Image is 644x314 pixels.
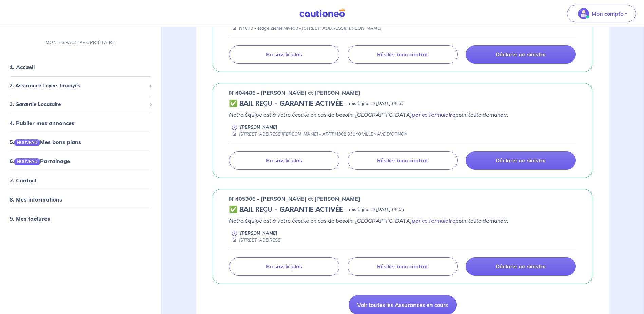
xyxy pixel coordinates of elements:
p: Mon compte [592,10,623,18]
img: illu_account_valid_menu.svg [578,8,589,19]
a: En savoir plus [229,257,339,276]
div: 3. Garantie Locataire [3,98,158,111]
a: par ce formulaire [412,111,455,118]
p: En savoir plus [266,157,302,164]
div: 7. Contact [3,174,158,187]
p: [PERSON_NAME] [240,230,277,237]
div: 8. Mes informations [3,193,158,206]
p: Déclarer un sinistre [496,263,546,270]
span: 3. Garantie Locataire [10,101,146,108]
div: 5.NOUVEAUMes bons plans [3,136,158,149]
img: Cautioneo [297,9,348,18]
div: 1. Accueil [3,60,158,74]
a: 4. Publier mes annonces [10,120,74,127]
a: 9. Mes factures [10,215,50,222]
p: Résilier mon contrat [377,157,428,164]
div: 9. Mes factures [3,212,158,225]
p: Notre équipe est à votre écoute en cas de besoin. [GEOGRAPHIC_DATA] pour toute demande. [229,110,576,119]
p: [PERSON_NAME] [240,124,277,130]
p: En savoir plus [266,51,302,58]
p: Déclarer un sinistre [496,51,546,58]
a: 7. Contact [10,177,37,184]
p: Résilier mon contrat [377,263,428,270]
p: n°404486 - [PERSON_NAME] et [PERSON_NAME] [229,89,360,97]
p: n°405906 - [PERSON_NAME] et [PERSON_NAME] [229,195,360,203]
p: Résilier mon contrat [377,51,428,58]
h5: ✅ BAIL REÇU - GARANTIE ACTIVÉE [229,206,343,214]
h5: ✅ BAIL REÇU - GARANTIE ACTIVÉE [229,100,343,108]
button: illu_account_valid_menu.svgMon compte [567,5,636,22]
p: - mis à jour le [DATE] 05:05 [346,206,404,213]
p: Déclarer un sinistre [496,157,546,164]
a: 5.NOUVEAUMes bons plans [10,139,81,146]
div: state: CONTRACT-VALIDATED, Context: ,MAYBE-CERTIFICATE,,LESSOR-DOCUMENTS,IS-ODEALIM [229,206,576,214]
div: 4. Publier mes annonces [3,117,158,130]
div: state: CONTRACT-VALIDATED, Context: ,MAYBE-CERTIFICATE,,LESSOR-DOCUMENTS,IS-ODEALIM [229,100,576,108]
a: par ce formulaire [412,217,455,224]
p: Notre équipe est à votre écoute en cas de besoin. [GEOGRAPHIC_DATA] pour toute demande. [229,216,576,225]
div: [STREET_ADDRESS][PERSON_NAME] - APPT H302 33140 VILLENAVE D'ORNON [229,131,408,137]
div: 6.NOUVEAUParrainage [3,155,158,168]
p: En savoir plus [266,263,302,270]
a: En savoir plus [229,151,339,170]
a: Déclarer un sinistre [466,151,576,170]
div: [STREET_ADDRESS] [229,237,282,243]
span: 2. Assurance Loyers Impayés [10,82,146,90]
div: N° 073 - étage 2ieme Niveau - [STREET_ADDRESS][PERSON_NAME] [229,25,381,31]
a: 8. Mes informations [10,196,62,203]
a: 6.NOUVEAUParrainage [10,158,70,165]
a: Résilier mon contrat [348,151,458,170]
a: Résilier mon contrat [348,45,458,64]
p: - mis à jour le [DATE] 05:31 [346,100,404,107]
a: Déclarer un sinistre [466,257,576,276]
a: En savoir plus [229,45,339,64]
div: 2. Assurance Loyers Impayés [3,80,158,93]
a: Déclarer un sinistre [466,45,576,64]
p: MON ESPACE PROPRIÉTAIRE [45,39,115,46]
a: 1. Accueil [10,64,35,71]
a: Résilier mon contrat [348,257,458,276]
